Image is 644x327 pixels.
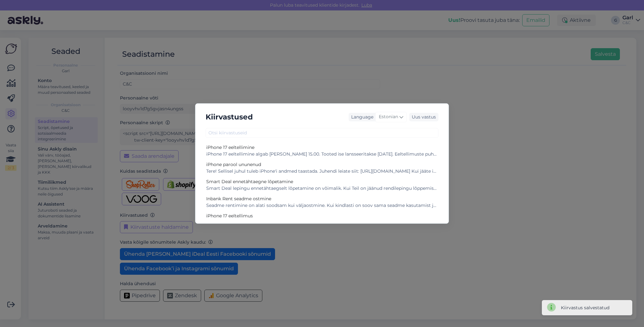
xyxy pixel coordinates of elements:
div: Inbank Rent seadme ostmine [206,196,438,202]
input: Otsi kiirvastuseid [206,128,438,138]
div: iPhone 17 eeltellimine [206,144,438,151]
div: Tere! Sellisel juhul tuleb iPhone'i andmed taastada. Juhendi leiate siit: [URL][DOMAIN_NAME] Kui ... [206,168,438,175]
span: Estonian [379,113,398,120]
div: Smart Deal ennetähtaegne lõpetamine [206,178,438,185]
div: Language [349,114,373,120]
div: Uus vastus [409,113,438,121]
div: iPhone parool ununenud [206,161,438,168]
div: Seadme rentimine on alati soodsam kui väljaostmine. Kui kindlasti on soov sama seadme kasutamist ... [206,202,438,209]
h5: Kiirvastused [206,111,253,123]
div: iPhone 17 eeltellimus [206,213,438,219]
div: iPhone 17 eeltellimine algab [PERSON_NAME] 15.00. Tooted ise lansseeritakse [DATE]. Eeltellimuste... [206,151,438,157]
div: Smart Deal lepingu ennetähtaegselt lõpetamine on võimalik. Kui Teil on jäänud rendilepingu lõppem... [206,185,438,192]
